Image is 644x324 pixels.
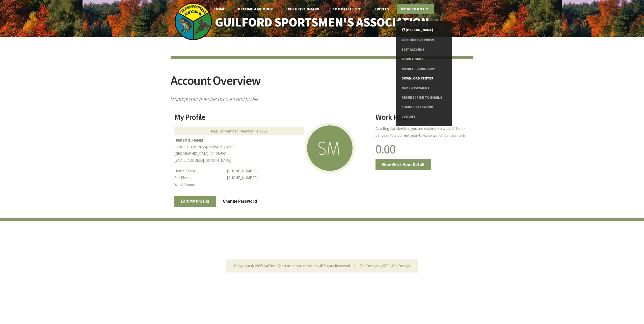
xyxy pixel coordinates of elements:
dt: Work Phone [174,181,223,188]
a: Account Overview [401,35,447,45]
a: Work Hours [401,55,447,64]
dd: [PHONE_NUMBER] [227,175,369,181]
dt: Home Phone [174,168,223,175]
a: Member Directory [401,64,447,74]
dt: Cell Phone [174,175,223,181]
img: logo_sm.png [174,3,212,40]
a: Site Design by SBC Web Design [359,263,410,268]
a: Committees [328,4,366,14]
a: Become A Member [234,4,277,14]
a: Change Password [401,102,447,112]
a: Home [210,4,229,14]
a: My Account [397,4,434,14]
h2: Work Hours [375,113,470,125]
a: Guilford Sportsmen's Association [204,12,440,33]
a: Change Password [217,196,263,206]
div: Regular Member | Member ID: 1191 [174,127,304,135]
a: View Work Hour Detail [375,159,431,170]
p: [STREET_ADDRESS][PERSON_NAME] [GEOGRAPHIC_DATA], CT 06492 [EMAIL_ADDRESS][DOMAIN_NAME] [174,137,369,164]
a: Events [370,4,393,14]
dd: [PHONE_NUMBER] [227,168,369,175]
a: Resubscribe to Emails [401,93,447,102]
b: [PERSON_NAME] [174,138,203,143]
span: Manage your member account and profile [171,93,473,102]
a: Edit Account [401,45,447,55]
a: Download Center [401,74,447,83]
h1: 0.00 [375,143,470,155]
h2: My Profile [174,113,369,125]
a: Executive Board [281,4,324,14]
a: Make a Payment [401,83,447,93]
h2: Account Overview [171,74,473,93]
li: Copyright © 2025 Guilford Sportsmen's Association. All Rights Reserved. [234,263,355,268]
a: [PERSON_NAME] [401,25,447,35]
a: Logout [401,112,447,122]
p: As a Regular Member, you are required to work 10 hours per year. Your current year-to-date work h... [375,125,470,139]
a: Edit My Profile [174,196,216,206]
